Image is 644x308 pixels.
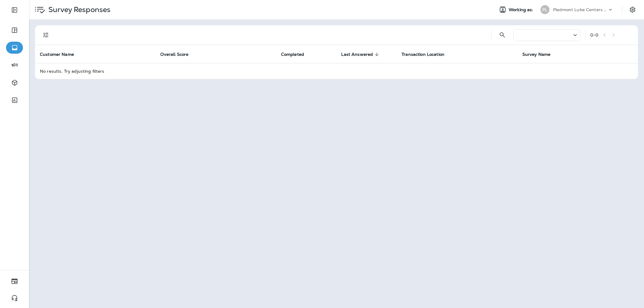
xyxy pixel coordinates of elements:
div: 0 - 0 [590,33,598,37]
span: Customer Name [40,52,74,57]
span: Overall Score [160,52,196,57]
span: Working as: [509,7,534,12]
td: No results. Try adjusting filters [35,63,638,79]
span: Transaction Location [402,52,444,57]
span: Last Answered [341,52,373,57]
span: Last Answered [341,52,381,57]
button: Expand Sidebar [6,4,23,16]
span: Transaction Location [402,52,452,57]
span: Survey Name [522,52,551,57]
div: PL [540,5,549,14]
span: Survey Name [522,52,559,57]
span: Customer Name [40,52,82,57]
button: Settings [627,4,638,15]
p: Survey Responses [46,5,111,14]
button: Filters [40,29,52,41]
span: Completed [281,52,312,57]
span: Completed [281,52,304,57]
span: Overall Score [160,52,188,57]
p: Piedmont Lube Centers LLC [553,7,607,12]
button: Search Survey Responses [496,29,508,41]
